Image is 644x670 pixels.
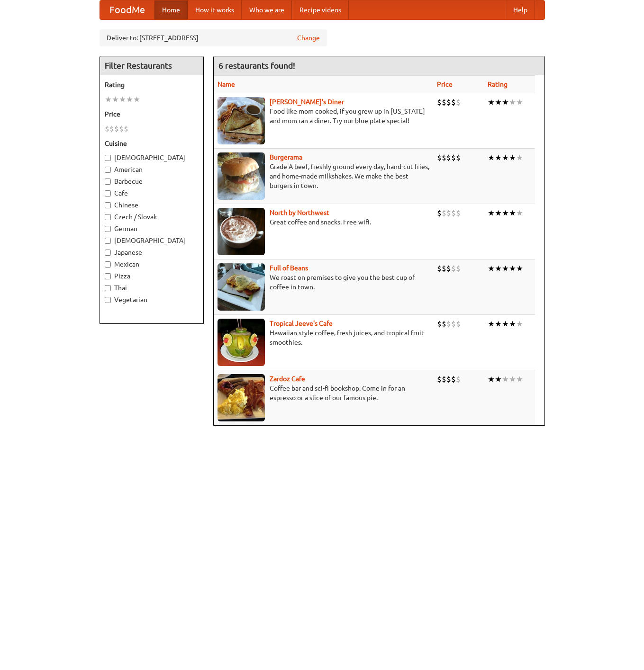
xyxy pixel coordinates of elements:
[502,208,509,218] li: ★
[112,94,119,105] li: ★
[100,56,203,75] h4: Filter Restaurants
[119,94,126,105] li: ★
[114,124,119,134] li: $
[270,98,344,106] b: [PERSON_NAME]'s Diner
[442,263,446,274] li: $
[437,80,453,88] a: Price
[270,264,308,272] a: Full of Beans
[456,208,461,218] li: $
[100,0,154,19] a: FoodMe
[451,152,456,163] li: $
[105,250,111,256] input: Japanese
[451,97,456,107] li: $
[105,167,111,173] input: American
[218,162,429,190] p: Grade A beef, freshly ground every day, hand-cut fries, and home-made milkshakes. We make the bes...
[270,375,305,383] a: Zardoz Cafe
[105,179,111,185] input: Barbecue
[105,295,199,304] label: Vegetarian
[509,374,516,384] li: ★
[105,124,109,134] li: $
[218,208,265,255] img: north.jpg
[218,97,265,144] img: sallys.jpg
[218,217,429,227] p: Great coffee and snacks. Free wifi.
[218,319,265,366] img: jeeves.jpg
[437,319,442,329] li: $
[437,374,442,384] li: $
[105,94,112,105] li: ★
[105,259,199,269] label: Mexican
[124,124,128,134] li: $
[188,0,242,19] a: How it works
[446,152,451,163] li: $
[105,202,111,208] input: Chinese
[442,319,446,329] li: $
[502,152,509,163] li: ★
[509,97,516,107] li: ★
[105,224,199,233] label: German
[451,208,456,218] li: $
[270,209,329,216] a: North by Northwest
[105,153,199,162] label: [DEMOGRAPHIC_DATA]
[218,152,265,200] img: burgerama.jpg
[509,319,516,329] li: ★
[218,263,265,311] img: beans.jpg
[218,384,429,402] p: Coffee bar and sci-fi bookshop. Come in for an espresso or a slice of our famous pie.
[218,61,295,70] ng-pluralize: 6 restaurants found!
[105,109,199,119] h5: Price
[446,374,451,384] li: $
[109,124,114,134] li: $
[488,208,495,218] li: ★
[446,319,451,329] li: $
[270,320,333,327] a: Tropical Jeeve's Cafe
[105,261,111,268] input: Mexican
[495,97,502,107] li: ★
[105,190,111,197] input: Cafe
[446,263,451,274] li: $
[105,238,111,244] input: [DEMOGRAPHIC_DATA]
[442,97,446,107] li: $
[442,374,446,384] li: $
[488,374,495,384] li: ★
[218,374,265,421] img: zardoz.jpg
[502,319,509,329] li: ★
[451,263,456,274] li: $
[242,0,292,19] a: Who we are
[218,80,235,88] a: Name
[488,263,495,274] li: ★
[105,155,111,161] input: [DEMOGRAPHIC_DATA]
[105,212,199,222] label: Czech / Slovak
[105,271,199,281] label: Pizza
[437,152,442,163] li: $
[100,29,327,46] div: Deliver to: [STREET_ADDRESS]
[437,208,442,218] li: $
[105,283,199,293] label: Thai
[105,297,111,303] input: Vegetarian
[119,124,124,134] li: $
[105,273,111,279] input: Pizza
[126,94,133,105] li: ★
[516,263,523,274] li: ★
[516,374,523,384] li: ★
[105,285,111,291] input: Thai
[218,273,429,292] p: We roast on premises to give you the best cup of coffee in town.
[105,248,199,257] label: Japanese
[105,236,199,245] label: [DEMOGRAPHIC_DATA]
[456,97,461,107] li: $
[488,97,495,107] li: ★
[442,152,446,163] li: $
[451,374,456,384] li: $
[506,0,535,19] a: Help
[509,263,516,274] li: ★
[105,200,199,210] label: Chinese
[495,319,502,329] li: ★
[270,153,302,161] a: Burgerama
[442,208,446,218] li: $
[509,152,516,163] li: ★
[502,374,509,384] li: ★
[516,208,523,218] li: ★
